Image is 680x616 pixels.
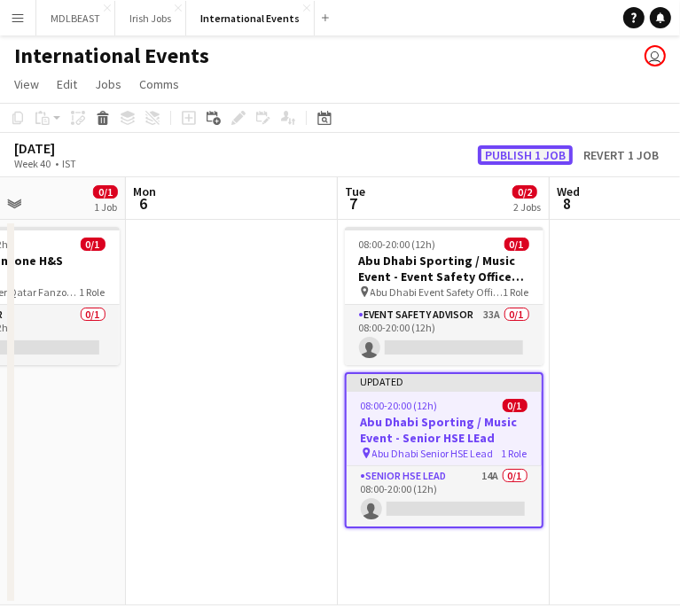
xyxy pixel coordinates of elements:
[478,145,573,165] button: Publish 1 job
[88,73,129,96] a: Jobs
[95,76,121,92] span: Jobs
[11,157,55,170] span: Week 40
[345,305,543,365] app-card-role: Event Safety Advisor33A0/108:00-20:00 (12h)
[342,193,365,214] span: 7
[186,1,315,35] button: International Events
[14,43,209,69] h1: International Events
[139,76,179,92] span: Comms
[504,285,529,299] span: 1 Role
[130,193,156,214] span: 6
[14,76,39,92] span: View
[645,45,666,66] app-user-avatar: Tess Maher
[81,238,106,251] span: 0/1
[576,145,666,165] button: Revert 1 job
[347,374,542,388] div: Updated
[80,285,106,299] span: 1 Role
[62,157,76,170] div: IST
[57,76,77,92] span: Edit
[372,447,494,460] span: Abu Dhabi Senior HSE Lead
[361,399,438,412] span: 08:00-20:00 (12h)
[36,1,115,35] button: MDLBEAST
[345,227,543,365] app-job-card: 08:00-20:00 (12h)0/1Abu Dhabi Sporting / Music Event - Event Safety Office Day Shift Abu Dhabi Ev...
[50,73,84,96] a: Edit
[14,139,117,157] div: [DATE]
[502,447,528,460] span: 1 Role
[345,183,365,199] span: Tue
[554,193,580,214] span: 8
[133,183,156,199] span: Mon
[94,200,117,214] div: 1 Job
[115,1,186,35] button: Irish Jobs
[503,399,528,412] span: 0/1
[512,185,537,199] span: 0/2
[513,200,541,214] div: 2 Jobs
[371,285,504,299] span: Abu Dhabi Event Safety Officer Day
[345,253,543,285] h3: Abu Dhabi Sporting / Music Event - Event Safety Office Day Shift
[93,185,118,199] span: 0/1
[347,466,542,526] app-card-role: Senior HSE Lead14A0/108:00-20:00 (12h)
[345,372,543,528] app-job-card: Updated08:00-20:00 (12h)0/1Abu Dhabi Sporting / Music Event - Senior HSE LEad Abu Dhabi Senior HS...
[359,238,436,251] span: 08:00-20:00 (12h)
[7,73,46,96] a: View
[557,183,580,199] span: Wed
[132,73,186,96] a: Comms
[347,414,542,446] h3: Abu Dhabi Sporting / Music Event - Senior HSE LEad
[504,238,529,251] span: 0/1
